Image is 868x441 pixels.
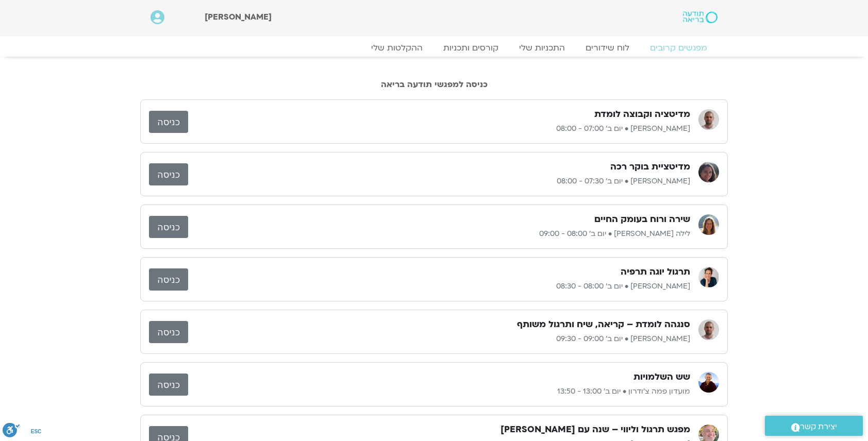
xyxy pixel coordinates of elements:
h3: סנגהה לומדת – קריאה, שיח ותרגול משותף [517,318,690,331]
a: כניסה [149,111,188,133]
a: יצירת קשר [765,416,863,436]
p: [PERSON_NAME] • יום ב׳ 07:00 - 08:00 [188,123,690,135]
img: דקל קנטי [698,319,719,340]
span: [PERSON_NAME] [205,11,272,23]
h3: מפגש תרגול וליווי – שנה עם [PERSON_NAME] [500,423,690,436]
a: כניסה [149,321,188,343]
h3: תרגול יוגה תרפיה [621,266,690,278]
nav: Menu [151,43,717,53]
h3: שש השלמויות [633,371,690,383]
img: קרן גל [698,162,719,182]
a: התכניות שלי [509,43,575,53]
h2: כניסה למפגשי תודעה בריאה [140,80,728,89]
p: לילה [PERSON_NAME] • יום ב׳ 08:00 - 09:00 [188,228,690,240]
a: מפגשים קרובים [640,43,717,53]
p: מועדון פמה צ'ודרון • יום ב׳ 13:00 - 13:50 [188,385,690,398]
h3: שירה ורוח בעומק החיים [594,213,690,226]
p: [PERSON_NAME] • יום ב׳ 08:00 - 08:30 [188,280,690,293]
a: לוח שידורים [575,43,640,53]
a: כניסה [149,374,188,396]
a: כניסה [149,268,188,291]
img: יעל אלנברג [698,267,719,287]
a: כניסה [149,163,188,185]
img: דקל קנטי [698,109,719,130]
h3: מדיטציה וקבוצה לומדת [594,108,690,121]
img: לילה קמחי [698,214,719,235]
h3: מדיטציית בוקר רכה [610,161,690,173]
span: יצירת קשר [800,420,837,434]
img: מועדון פמה צ'ודרון [698,372,719,393]
a: ההקלטות שלי [361,43,433,53]
p: [PERSON_NAME] • יום ב׳ 07:30 - 08:00 [188,175,690,188]
a: קורסים ותכניות [433,43,509,53]
p: [PERSON_NAME] • יום ב׳ 09:00 - 09:30 [188,333,690,345]
a: כניסה [149,216,188,238]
